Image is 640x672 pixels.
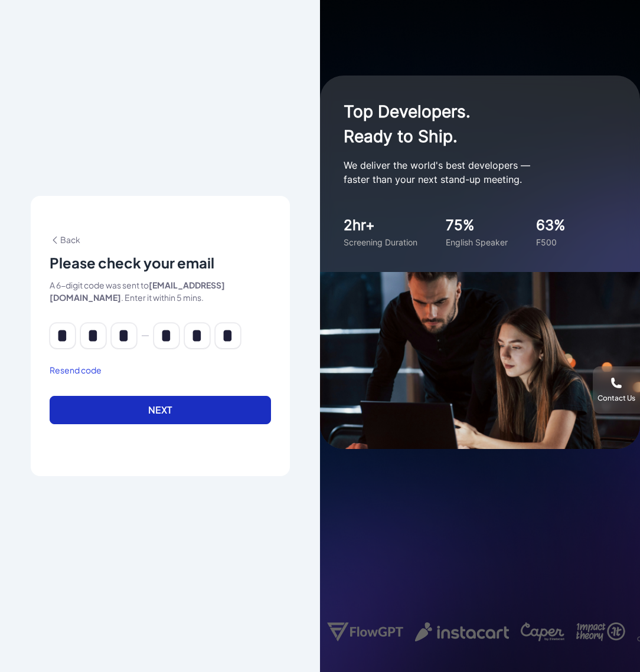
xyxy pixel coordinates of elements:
[344,215,417,236] div: 2hr+
[536,215,566,236] div: 63%
[50,234,80,245] span: Back
[446,236,508,248] div: English Speaker
[50,279,271,304] p: A 6-digit code was sent to . Enter it within 5 mins.
[344,236,417,248] div: Screening Duration
[50,364,102,376] button: Resend code
[344,99,580,149] h1: Top Developers. Ready to Ship.
[50,253,271,272] p: Please check your email
[597,394,635,403] div: Contact Us
[536,236,566,248] div: F500
[593,366,640,414] button: Contact Us
[446,215,508,236] div: 75%
[50,396,271,424] button: Next
[344,158,580,186] p: We deliver the world's best developers — faster than your next stand-up meeting.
